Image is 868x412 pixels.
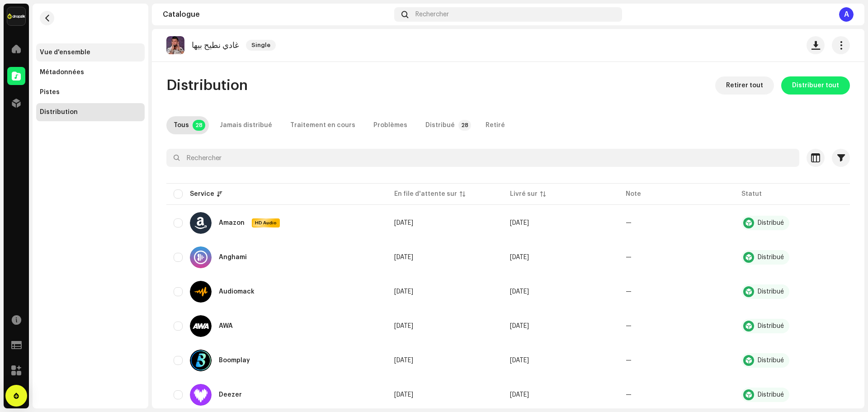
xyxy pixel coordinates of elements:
[166,36,184,54] img: 257e2a2d-1350-4189-ba21-c0af74a5ba49
[193,120,205,131] p-badge: 28
[190,189,214,199] div: Service
[36,103,145,121] re-m-nav-item: Distribution
[163,11,391,18] div: Catalogue
[40,69,84,76] div: Métadonnées
[219,357,250,364] div: Boomplay
[510,254,529,260] span: 7 oct. 2025
[5,385,27,407] div: Open Intercom Messenger
[758,323,784,329] div: Distribué
[40,89,60,96] div: Pistes
[290,116,355,134] div: Traitement en cours
[36,83,145,101] re-m-nav-item: Pistes
[839,7,854,22] div: A
[174,116,189,134] div: Tous
[510,289,529,295] span: 7 oct. 2025
[425,116,455,134] div: Distribué
[166,149,799,167] input: Rechercher
[394,392,413,398] span: 7 oct. 2025
[458,120,471,131] p-badge: 28
[758,289,784,295] div: Distribué
[219,289,255,295] div: Audiomack
[510,189,538,199] div: Livré sur
[758,392,784,398] div: Distribué
[373,116,407,134] div: Problèmes
[486,116,505,134] div: Retiré
[626,220,632,226] re-a-table-badge: —
[219,254,247,260] div: Anghami
[758,220,784,226] div: Distribué
[219,323,233,329] div: AWA
[726,76,763,95] span: Retirer tout
[394,189,457,199] div: En file d'attente sur
[166,76,248,95] span: Distribution
[415,11,449,18] span: Rechercher
[394,289,413,295] span: 7 oct. 2025
[792,76,839,95] span: Distribuer tout
[715,76,774,95] button: Retirer tout
[626,254,632,260] re-a-table-badge: —
[510,323,529,329] span: 7 oct. 2025
[219,220,245,226] div: Amazon
[781,76,850,95] button: Distribuer tout
[192,41,239,50] p: غادي نطيح بيها
[246,40,276,51] span: Single
[394,323,413,329] span: 7 oct. 2025
[510,357,529,364] span: 7 oct. 2025
[758,254,784,260] div: Distribué
[394,254,413,260] span: 7 oct. 2025
[7,7,25,25] img: 6b198820-6d9f-4d8e-bd7e-78ab9e57ca24
[626,357,632,364] re-a-table-badge: —
[40,109,78,116] div: Distribution
[220,116,272,134] div: Jamais distribué
[626,289,632,295] re-a-table-badge: —
[253,220,279,226] span: HD Audio
[394,220,413,226] span: 7 oct. 2025
[758,357,784,364] div: Distribué
[40,49,90,56] div: Vue d'ensemble
[36,63,145,81] re-m-nav-item: Métadonnées
[626,392,632,398] re-a-table-badge: —
[36,43,145,62] re-m-nav-item: Vue d'ensemble
[510,392,529,398] span: 7 oct. 2025
[510,220,529,226] span: 7 oct. 2025
[219,392,242,398] div: Deezer
[394,357,413,364] span: 7 oct. 2025
[626,323,632,329] re-a-table-badge: —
